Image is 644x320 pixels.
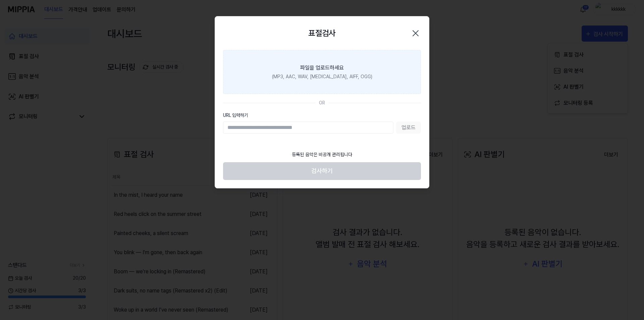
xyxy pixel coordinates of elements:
div: 등록된 음악은 비공개 관리됩니다 [288,147,356,162]
div: (MP3, AAC, WAV, [MEDICAL_DATA], AIFF, OGG) [272,73,372,80]
label: URL 입력하기 [223,112,421,119]
div: 파일을 업로드하세요 [300,64,344,72]
div: OR [319,99,325,106]
h2: 표절검사 [308,27,336,39]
